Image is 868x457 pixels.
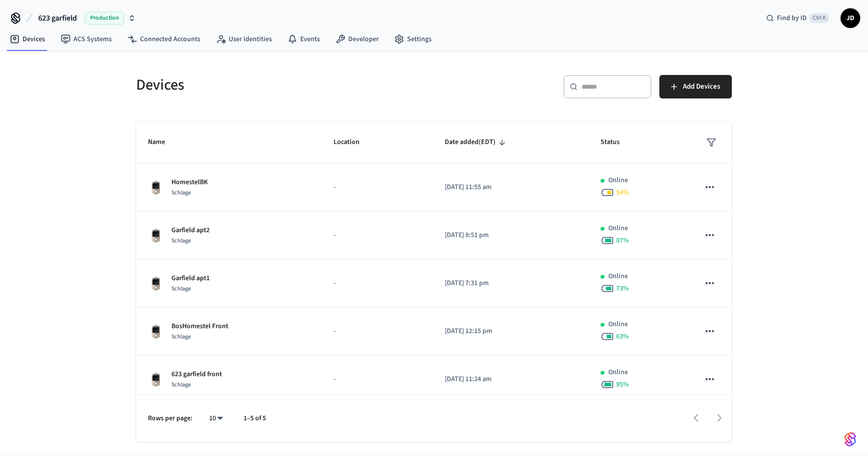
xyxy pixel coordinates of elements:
[53,30,120,48] a: ACS Systems
[608,271,628,282] p: Online
[445,374,577,385] p: [DATE] 11:24 am
[148,180,164,195] img: Schlage Sense Smart Deadbolt with Camelot Trim, Front
[171,177,208,188] p: HomestelBK
[208,30,280,48] a: User Identities
[328,30,386,48] a: Developer
[85,12,124,24] span: Production
[445,230,577,241] p: [DATE] 8:51 pm
[280,30,328,48] a: Events
[148,228,164,243] img: Schlage Sense Smart Deadbolt with Camelot Trim, Front
[445,278,577,289] p: [DATE] 7:31 pm
[445,326,577,337] p: [DATE] 12:15 pm
[136,122,732,404] table: sticky table
[659,75,732,98] button: Add Devices
[616,380,629,389] span: 95 %
[445,135,508,150] span: Date added(EDT)
[334,135,372,150] span: Location
[758,9,837,27] div: Find by IDCtrl K
[334,278,421,289] p: -
[386,30,439,48] a: Settings
[616,332,629,341] span: 63 %
[136,75,428,95] h5: Devices
[608,367,628,378] p: Online
[683,80,720,93] span: Add Devices
[2,30,53,48] a: Devices
[810,13,829,23] span: Ctrl K
[148,324,164,339] img: Schlage Sense Smart Deadbolt with Camelot Trim, Front
[171,237,191,245] span: Schlage
[171,285,191,293] span: Schlage
[148,413,193,424] p: Rows per page:
[171,225,210,236] p: Garfield apt2
[171,369,222,380] p: 623 garfield front
[171,273,210,284] p: Garfield apt1
[171,333,191,341] span: Schlage
[334,182,421,192] p: -
[38,12,77,24] span: 623 garfield
[334,230,421,241] p: -
[601,135,632,150] span: Status
[171,321,228,332] p: BosHomestel Front
[616,188,629,197] span: 54 %
[841,8,860,28] button: JD
[616,236,629,245] span: 87 %
[148,372,164,387] img: Schlage Sense Smart Deadbolt with Camelot Trim, Front
[334,326,421,337] p: -
[608,319,628,330] p: Online
[334,374,421,385] p: -
[445,182,577,192] p: [DATE] 11:55 am
[608,223,628,234] p: Online
[171,381,191,389] span: Schlage
[616,284,629,293] span: 73 %
[844,432,856,447] img: SeamLogoGradient.69752ec5.svg
[842,9,859,27] span: JD
[243,413,266,424] p: 1–5 of 5
[120,30,208,48] a: Connected Accounts
[148,276,164,291] img: Schlage Sense Smart Deadbolt with Camelot Trim, Front
[171,189,191,197] span: Schlage
[148,135,178,150] span: Name
[204,411,228,426] div: 10
[608,175,628,186] p: Online
[777,13,807,23] span: Find by ID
